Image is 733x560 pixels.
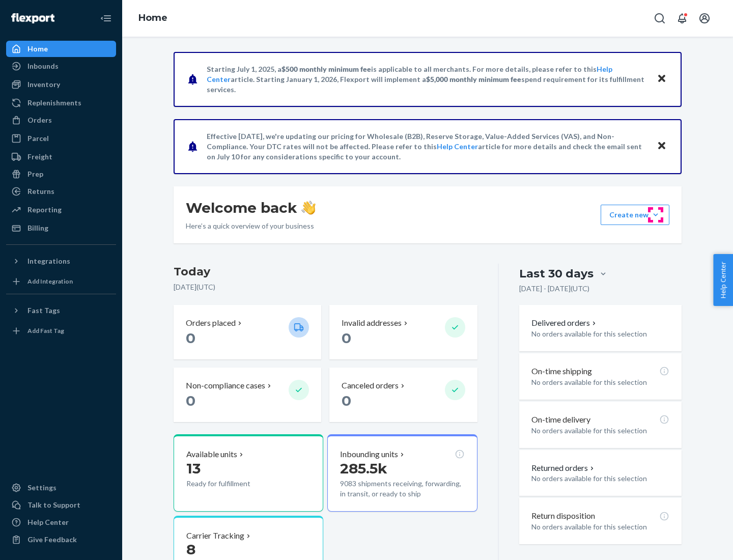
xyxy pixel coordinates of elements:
[27,61,59,71] div: Inbounds
[281,65,371,73] span: $500 monthly minimum fee
[601,205,669,225] button: Create new
[301,201,316,215] img: hand-wave emoji
[329,305,477,359] button: Invalid addresses 0
[340,449,398,460] p: Inbounding units
[174,368,321,422] button: Non-compliance cases 0
[6,112,116,128] a: Orders
[6,531,116,548] button: Give Feedback
[27,44,48,54] div: Home
[6,497,116,513] a: Talk to Support
[6,166,116,182] a: Prep
[327,434,477,512] button: Inbounding units285.5k9083 shipments receiving, forwarding, in transit, or ready to ship
[186,329,195,347] span: 0
[27,517,69,527] div: Help Center
[342,380,399,391] p: Canceled orders
[186,380,265,391] p: Non-compliance cases
[6,41,116,57] a: Home
[27,186,54,197] div: Returns
[130,4,176,33] ol: breadcrumbs
[519,284,589,294] p: [DATE] - [DATE] ( UTC )
[6,273,116,290] a: Add Integration
[186,317,236,329] p: Orders placed
[655,72,668,87] button: Close
[6,202,116,218] a: Reporting
[6,76,116,93] a: Inventory
[27,133,49,144] div: Parcel
[6,183,116,200] a: Returns
[207,64,647,95] p: Starting July 1, 2025, a is applicable to all merchants. For more details, please refer to this a...
[27,483,57,493] div: Settings
[186,541,195,558] span: 8
[426,75,521,83] span: $5,000 monthly minimum fee
[531,426,669,436] p: No orders available for this selection
[186,449,237,460] p: Available units
[186,392,195,409] span: 0
[27,326,64,335] div: Add Fast Tag
[174,305,321,359] button: Orders placed 0
[6,220,116,236] a: Billing
[437,142,478,151] a: Help Center
[186,460,201,477] span: 13
[531,377,669,387] p: No orders available for this selection
[531,414,590,426] p: On-time delivery
[96,8,116,29] button: Close Navigation
[6,95,116,111] a: Replenishments
[329,368,477,422] button: Canceled orders 0
[207,131,647,162] p: Effective [DATE], we're updating our pricing for Wholesale (B2B), Reserve Storage, Value-Added Se...
[27,256,70,266] div: Integrations
[11,13,54,23] img: Flexport logo
[174,264,477,280] h3: Today
[713,254,733,306] button: Help Center
[531,510,595,522] p: Return disposition
[672,8,692,29] button: Open notifications
[27,500,80,510] div: Talk to Support
[6,253,116,269] button: Integrations
[27,169,43,179] div: Prep
[27,115,52,125] div: Orders
[342,329,351,347] span: 0
[650,8,670,29] button: Open Search Box
[531,366,592,377] p: On-time shipping
[6,514,116,530] a: Help Center
[27,535,77,545] div: Give Feedback
[531,473,669,484] p: No orders available for this selection
[6,480,116,496] a: Settings
[694,8,715,29] button: Open account menu
[27,305,60,316] div: Fast Tags
[186,221,316,231] p: Here’s a quick overview of your business
[174,434,323,512] button: Available units13Ready for fulfillment
[27,152,52,162] div: Freight
[6,130,116,147] a: Parcel
[6,58,116,74] a: Inbounds
[27,79,60,90] div: Inventory
[186,199,316,217] h1: Welcome back
[655,139,668,154] button: Close
[6,323,116,339] a: Add Fast Tag
[6,302,116,319] button: Fast Tags
[27,205,62,215] div: Reporting
[342,317,402,329] p: Invalid addresses
[340,460,387,477] span: 285.5k
[27,277,73,286] div: Add Integration
[340,479,464,499] p: 9083 shipments receiving, forwarding, in transit, or ready to ship
[6,149,116,165] a: Freight
[27,223,48,233] div: Billing
[186,530,244,542] p: Carrier Tracking
[519,266,594,282] div: Last 30 days
[531,329,669,339] p: No orders available for this selection
[27,98,81,108] div: Replenishments
[186,479,280,489] p: Ready for fulfillment
[174,282,477,292] p: [DATE] ( UTC )
[138,12,167,23] a: Home
[531,522,669,532] p: No orders available for this selection
[531,317,598,329] button: Delivered orders
[342,392,351,409] span: 0
[531,462,596,474] button: Returned orders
